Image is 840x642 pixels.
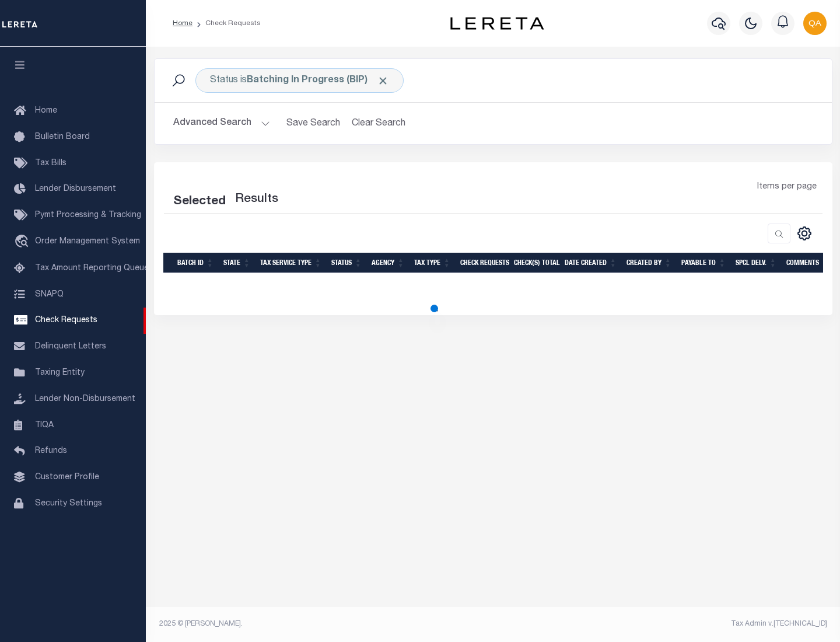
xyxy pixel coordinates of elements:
[502,619,827,629] div: Tax Admin v.[TECHNICAL_ID]
[219,253,256,273] th: State
[757,181,817,194] span: Items per page
[35,316,97,325] span: Check Requests
[35,185,116,193] span: Lender Disbursement
[35,133,90,141] span: Bulletin Board
[35,264,149,273] span: Tax Amount Reporting Queue
[450,17,544,30] img: logo-dark.svg
[35,107,57,115] span: Home
[173,112,270,135] button: Advanced Search
[377,75,389,87] span: Click to Remove
[14,235,33,250] i: travel_explore
[35,500,102,508] span: Security Settings
[509,253,560,273] th: Check(s) Total
[622,253,677,273] th: Created By
[456,253,509,273] th: Check Requests
[247,76,389,85] b: Batching In Progress (BIP)
[35,290,64,298] span: SNAPQ
[35,447,67,455] span: Refunds
[256,253,327,273] th: Tax Service Type
[35,159,66,168] span: Tax Bills
[367,253,409,273] th: Agency
[560,253,622,273] th: Date Created
[327,253,367,273] th: Status
[347,112,411,135] button: Clear Search
[173,193,226,211] div: Selected
[235,190,278,209] label: Results
[409,253,456,273] th: Tax Type
[35,421,54,429] span: TIQA
[192,18,261,29] li: Check Requests
[173,20,192,27] a: Home
[803,12,827,35] img: svg+xml;base64,PHN2ZyB4bWxucz0iaHR0cDovL3d3dy53My5vcmcvMjAwMC9zdmciIHBvaW50ZXItZXZlbnRzPSJub25lIi...
[731,253,782,273] th: Spcl Delv.
[35,473,99,481] span: Customer Profile
[782,253,834,273] th: Comments
[35,343,106,351] span: Delinquent Letters
[35,369,85,377] span: Taxing Entity
[35,211,141,219] span: Pymt Processing & Tracking
[677,253,731,273] th: Payable To
[35,395,135,403] span: Lender Non-Disbursement
[173,253,219,273] th: Batch Id
[195,68,404,93] div: Click to Edit
[35,238,140,246] span: Order Management System
[279,112,347,135] button: Save Search
[150,619,494,629] div: 2025 © [PERSON_NAME].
